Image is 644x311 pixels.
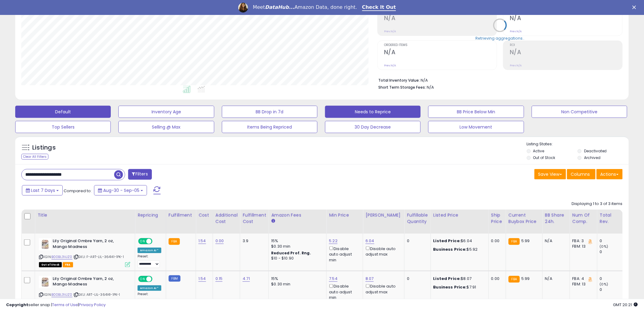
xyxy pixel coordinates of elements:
[215,276,223,282] a: 0.15
[243,276,250,282] a: 4.71
[79,302,106,308] a: Privacy Policy
[243,238,264,244] div: 3.9
[32,143,56,152] h5: Listings
[534,169,566,179] button: Save View
[433,246,467,252] b: Business Price:
[21,154,48,160] div: Clear All Filters
[600,244,608,249] small: (0%)
[271,238,322,244] div: 15%
[73,292,120,297] span: | SKU: ART-LIL-364141-1PK-1
[39,238,130,267] div: ASIN:
[532,106,627,118] button: Non Competitive
[329,238,338,244] a: 5.22
[198,238,206,244] a: 1.54
[584,148,607,154] label: Deactivated
[271,256,322,261] div: $10 - $10.90
[15,106,111,118] button: Default
[491,238,501,244] div: 0.00
[366,245,400,257] div: Disable auto adjust max
[329,212,360,218] div: Min Price
[366,276,374,282] a: 8.07
[491,212,503,225] div: Ship Price
[243,212,266,225] div: Fulfillment Cost
[138,254,161,268] div: Preset:
[600,276,625,281] div: 0
[271,281,322,287] div: $0.30 min
[271,276,322,281] div: 15%
[545,212,567,225] div: BB Share 24h.
[51,292,72,297] a: B00BL3VJZ0
[366,212,402,218] div: [PERSON_NAME]
[215,238,224,244] a: 0.00
[433,247,484,252] div: $5.92
[428,121,524,133] button: Low Movement
[271,244,322,249] div: $0.30 min
[139,239,146,244] span: ON
[271,212,324,218] div: Amazon Fees
[198,212,210,218] div: Cost
[362,4,396,11] a: Check It Out
[215,212,238,225] div: Additional Cost
[6,302,106,308] div: seller snap | |
[567,169,596,179] button: Columns
[572,201,623,207] div: Displaying 1 to 3 of 3 items
[521,276,530,281] span: 5.99
[600,238,625,244] div: 0
[118,121,214,133] button: Selling @ Max
[138,285,161,291] div: Amazon AI *
[600,282,608,287] small: (0%)
[329,283,358,300] div: Disable auto adjust min
[265,4,295,10] i: DataHub...
[597,169,623,179] button: Actions
[39,262,62,267] span: All listings that are currently out of stock and unavailable for purchase on Amazon
[169,275,180,282] small: FBM
[198,276,206,282] a: 1.54
[22,185,63,196] button: Last 7 Days
[51,254,72,260] a: B00BL3VJZ0
[600,249,625,255] div: 0
[545,238,565,244] div: N/A
[509,276,520,283] small: FBA
[138,292,161,306] div: Preset:
[533,155,555,160] label: Out of Stock
[53,238,127,251] b: Lily Original Ombre Yarn, 2 oz, Mango Madness
[238,3,248,12] img: Profile image for Georgie
[325,121,421,133] button: 30 Day Decrease
[584,155,600,160] label: Archived
[572,238,593,244] div: FBA: 3
[545,276,565,281] div: N/A
[329,276,338,282] a: 7.54
[31,187,55,193] span: Last 7 Days
[63,262,73,267] span: FBA
[600,212,622,225] div: Total Rev.
[632,5,639,9] div: Close
[407,212,428,225] div: Fulfillable Quantity
[433,212,486,218] div: Listed Price
[407,238,426,244] div: 0
[433,238,484,244] div: $6.04
[407,276,426,281] div: 0
[15,121,111,133] button: Top Sellers
[491,276,501,281] div: 0.00
[138,248,161,253] div: Amazon AI *
[613,302,638,308] span: 2025-09-13 20:21 GMT
[433,276,484,281] div: $8.07
[52,302,78,308] a: Terms of Use
[103,187,139,193] span: Aug-30 - Sep-05
[325,106,421,118] button: Needs to Reprice
[39,276,51,288] img: 51o4TTTJ97L._SL40_.jpg
[509,212,540,225] div: Current Buybox Price
[271,218,275,224] small: Amazon Fees.
[271,250,311,256] b: Reduced Prof. Rng.
[169,212,193,218] div: Fulfillment
[572,244,593,249] div: FBM: 13
[329,245,358,263] div: Disable auto adjust min
[433,238,461,244] b: Listed Price:
[253,4,357,10] div: Meet Amazon Data, done right.
[572,281,593,287] div: FBM: 13
[39,238,51,250] img: 51o4TTTJ97L._SL40_.jpg
[509,238,520,245] small: FBA
[533,148,544,154] label: Active
[366,283,400,295] div: Disable auto adjust max
[118,106,214,118] button: Inventory Age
